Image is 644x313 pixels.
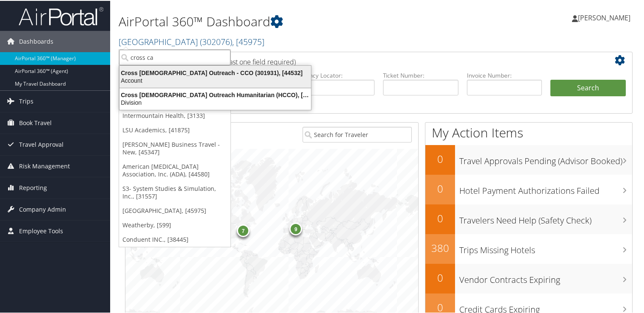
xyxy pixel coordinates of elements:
span: Book Travel [19,112,52,133]
label: Invoice Number: [467,70,542,79]
img: airportal-logo.png [19,6,103,25]
h3: Hotel Payment Authorizations Failed [459,180,632,196]
span: Reporting [19,176,47,198]
h2: 380 [425,240,455,254]
a: [PERSON_NAME] [572,4,639,30]
h3: Travel Approvals Pending (Advisor Booked) [459,150,632,166]
h3: Travelers Need Help (Safety Check) [459,210,632,226]
h2: 0 [425,210,455,225]
a: 380Trips Missing Hotels [425,233,632,263]
a: American [MEDICAL_DATA] Association, Inc. (ADA), [44580] [119,159,230,181]
a: [GEOGRAPHIC_DATA] [119,35,264,47]
a: Weatherby, [599] [119,217,230,232]
span: Company Admin [19,198,66,219]
a: Intermountain Health, [3133] [119,108,230,122]
div: 7 [237,224,250,236]
span: , [ 45975 ] [232,35,264,47]
span: [PERSON_NAME] [578,12,630,22]
a: [PERSON_NAME] Business Travel - New, [45347] [119,137,230,159]
span: Dashboards [19,30,53,51]
h1: My Action Items [425,123,632,141]
h2: Airtinerary Lookup [132,53,583,67]
span: Risk Management [19,155,70,176]
span: ( 302076 ) [200,35,232,47]
span: Trips [19,90,33,111]
h3: Vendor Contracts Expiring [459,269,632,285]
label: Agency Locator: [299,70,375,79]
button: Search [550,79,626,96]
a: Conduent INC., [38445] [119,232,230,246]
a: S3- System Studies & Simulation, Inc., [31557] [119,181,230,203]
a: 0Vendor Contracts Expiring [425,263,632,293]
a: 0Travelers Need Help (Safety Check) [425,204,632,233]
h2: 0 [425,151,455,165]
h2: 0 [425,181,455,195]
div: Cross [DEMOGRAPHIC_DATA] Outreach - CCO (301931), [44532] [114,68,316,76]
a: 0Hotel Payment Authorizations Failed [425,174,632,204]
div: 9 [290,222,303,235]
label: Ticket Number: [383,70,458,79]
div: Account [114,76,316,84]
span: (at least one field required) [215,56,296,66]
a: 0Travel Approvals Pending (Advisor Booked) [425,144,632,174]
input: Search Accounts [119,49,230,64]
h2: 0 [425,270,455,284]
span: Employee Tools [19,220,63,241]
a: [GEOGRAPHIC_DATA], [45975] [119,203,230,217]
h1: AirPortal 360™ Dashboard [119,12,466,30]
h3: Trips Missing Hotels [459,239,632,255]
div: Cross [DEMOGRAPHIC_DATA] Outreach Humanitarian (HCCO), [44716] [114,90,316,98]
input: Search for Traveler [303,126,412,142]
a: LSU Academics, [41875] [119,122,230,137]
span: Travel Approval [19,133,64,154]
div: Division [114,98,316,106]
